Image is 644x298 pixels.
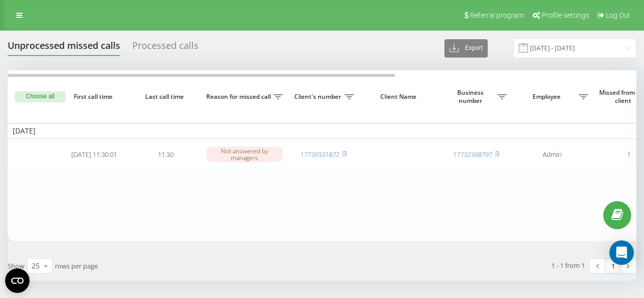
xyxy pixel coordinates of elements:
span: Profile settings [542,11,589,19]
div: Processed calls [132,40,199,56]
span: Referral program [470,11,524,19]
td: Admin [512,141,593,168]
span: Last call time [138,93,193,101]
span: Business number [445,89,497,104]
a: 17739331872 [300,150,340,159]
span: Reason for missed call [206,93,273,101]
button: Open CMP widget [5,268,30,293]
span: Client's number [293,93,345,101]
a: 17732368797 [453,150,492,159]
button: Export [444,39,488,58]
div: Not answered by managers [206,147,283,162]
span: Employee [517,93,579,101]
a: 1 [605,259,621,273]
span: Client Name [368,93,432,101]
div: Unprocessed missed calls [8,40,120,56]
span: Show [8,261,24,270]
div: 25 [32,261,40,271]
div: Open Intercom Messenger [609,240,634,265]
td: [DATE] 11:30:01 [59,141,130,168]
span: rows per page [55,261,98,270]
td: 11:30 [130,141,201,168]
span: First call time [67,93,122,101]
span: Log Out [606,11,630,19]
div: 1 - 1 from 1 [551,260,585,270]
button: Choose all [15,91,66,102]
